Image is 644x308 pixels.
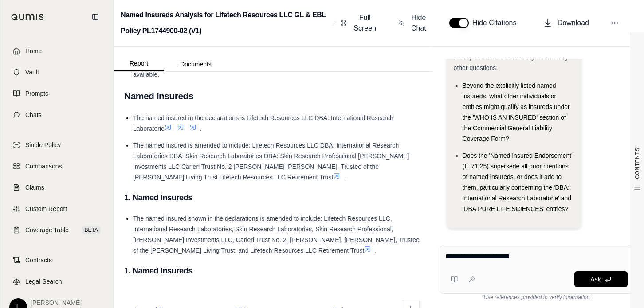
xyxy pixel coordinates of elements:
span: The named insured shown in the declarations is amended to include: Lifetech Resources LLC, Intern... [133,215,420,254]
span: The named insured is amended to include: Lifetech Resources LLC DBA: International Research Labor... [133,142,409,181]
a: Home [6,41,108,61]
h2: Named Insureds [124,87,421,105]
h3: 1. Named Insureds [124,190,421,206]
a: Comparisons [6,156,108,176]
span: CONTENTS [634,148,641,179]
button: Hide Chat [395,9,432,37]
button: Report [114,56,164,71]
span: Claims [25,183,44,192]
a: Custom Report [6,199,108,218]
span: Hide Citations [472,18,522,28]
a: Vault [6,62,108,82]
button: Full Screen [337,9,381,37]
span: Contracts [25,256,52,265]
span: Legal Search [25,277,62,286]
span: Single Policy [25,140,61,149]
span: Vault [25,68,39,77]
a: Contracts [6,250,108,270]
span: Beyond the explicitly listed named insureds, what other individuals or entities might qualify as ... [463,82,570,142]
a: Claims [6,178,108,197]
span: Chats [25,110,42,119]
a: Single Policy [6,135,108,155]
span: Download [558,18,589,28]
span: . [200,125,202,132]
span: Home [25,47,42,55]
span: Custom Report [25,204,67,213]
a: Chats [6,105,108,125]
span: Hide Chat [409,12,428,34]
span: Does the 'Named Insured Endorsement' (IL 71 25) supersede all prior mentions of named insureds, o... [463,152,573,212]
button: Download [540,14,593,32]
span: Coverage Table [25,226,69,234]
span: [PERSON_NAME] [31,298,82,307]
span: Prompts [25,89,48,98]
button: Collapse sidebar [88,10,102,24]
button: Ask [574,271,628,287]
span: The named insured in the declarations is Lifetech Resources LLC DBA: International Research Labor... [133,114,393,132]
a: Legal Search [6,272,108,291]
a: Coverage TableBETA [6,220,108,240]
span: Ask [590,276,601,283]
h3: 1. Named Insureds [124,263,421,279]
button: Documents [164,57,228,71]
a: Prompts [6,84,108,103]
span: . [375,247,377,254]
img: Qumis Logo [11,14,44,20]
span: Full Screen [352,12,377,34]
span: Comparisons [25,162,62,171]
h2: Named Insureds Analysis for Lifetech Resources LLC GL & EBL Policy PL1744900-02 (V1) [121,7,329,39]
span: . [344,174,346,181]
div: *Use references provided to verify information. [440,294,633,301]
span: BETA [82,226,101,234]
